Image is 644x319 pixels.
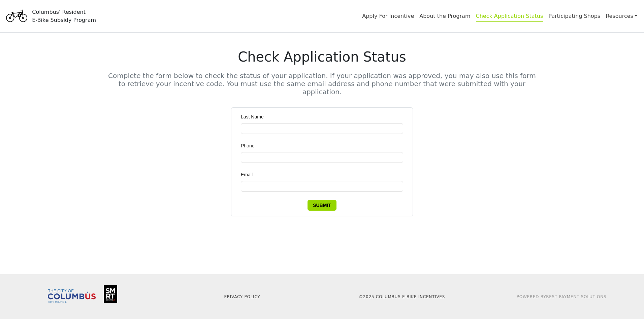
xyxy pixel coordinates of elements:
button: Submit [308,200,336,211]
input: Phone [241,152,403,163]
img: Program logo [4,4,29,28]
a: Columbus' ResidentE-Bike Subsidy Program [4,12,96,20]
label: Phone [241,142,259,149]
div: Columbus' Resident E-Bike Subsidy Program [32,8,96,24]
a: Participating Shops [548,13,600,19]
label: Last Name [241,113,268,120]
input: Email [241,181,403,192]
input: Last Name [241,123,403,134]
img: Smart Columbus [104,285,117,303]
a: About the Program [419,13,470,19]
span: Submit [313,202,331,209]
img: Columbus City Council [48,289,96,303]
a: Powered ByBest Payment Solutions [517,294,607,299]
a: Apply For Incentive [362,13,414,19]
label: Email [241,171,257,178]
a: Privacy Policy [224,294,260,299]
h5: Complete the form below to check the status of your application. If your application was approved... [108,72,536,96]
h1: Check Application Status [108,49,536,65]
a: Resources [606,9,637,23]
a: Check Application Status [476,13,543,22]
p: © 2025 Columbus E-Bike Incentives [326,294,478,300]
